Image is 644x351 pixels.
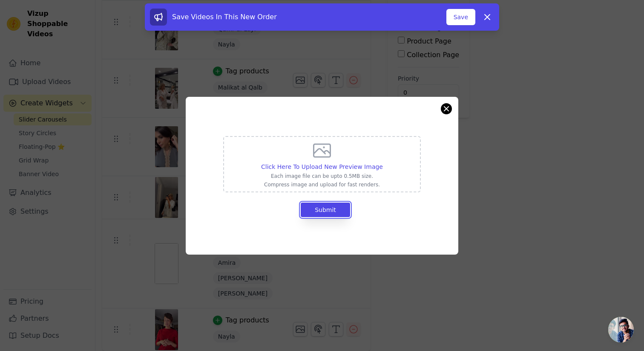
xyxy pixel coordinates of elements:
span: Click Here To Upload New Preview Image [261,163,383,170]
p: Each image file can be upto 0.5MB size. [261,173,383,180]
a: Ouvrir le chat [608,317,634,342]
span: Save Videos In This New Order [172,13,277,21]
button: Close modal [441,104,451,114]
button: Submit [301,203,350,217]
p: Compress image and upload for fast renders. [261,181,383,188]
button: Save [446,9,475,25]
